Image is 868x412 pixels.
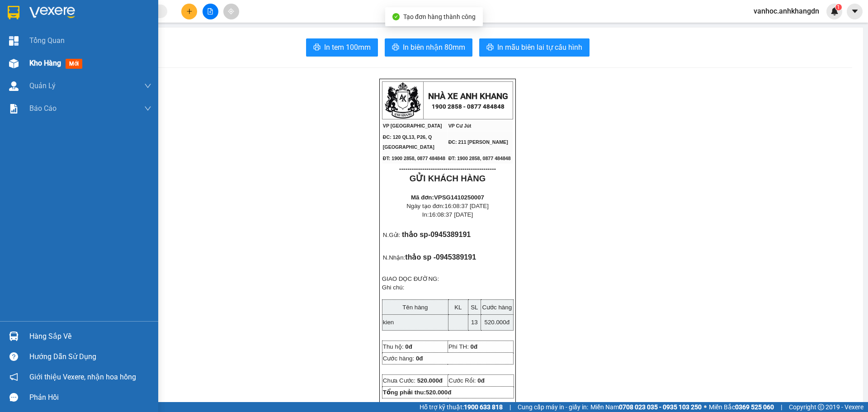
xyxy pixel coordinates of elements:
[497,42,582,53] span: In mẫu biên lai tự cấu hình
[144,82,151,90] span: down
[818,404,824,410] span: copyright
[416,355,423,362] span: 0đ
[434,194,484,201] span: VPSG1410250007
[29,80,56,91] span: Quản Lý
[383,156,445,161] span: ĐT: 1900 2858, 0877 484848
[106,29,169,40] div: A HUẤN
[448,156,511,161] span: ĐT: 1900 2858, 0877 484848
[324,42,371,53] span: In tem 100mm
[382,275,439,282] span: GIAO DỌC ĐƯỜNG:
[444,203,489,209] span: 16:08:37 [DATE]
[466,402,499,407] span: NV tạo đơn
[383,389,451,396] strong: Tổng phải thu:
[835,4,842,10] sup: 1
[9,59,19,68] img: warehouse-icon
[781,402,782,412] span: |
[385,82,421,118] img: logo
[383,343,404,350] span: Thu hộ:
[383,319,394,326] span: kien
[8,29,99,40] div: A HUẤN
[518,402,588,412] span: Cung cấp máy in - giấy in:
[399,165,496,172] span: ----------------------------------------------
[9,331,19,341] img: warehouse-icon
[406,203,489,209] span: Ngày tạo đơn:
[704,405,707,409] span: ⚪️
[403,13,476,20] span: Tạo đơn hàng thành công
[223,4,239,19] button: aim
[9,81,19,91] img: warehouse-icon
[382,284,405,291] span: Ghi chú:
[29,59,61,67] span: Kho hàng
[8,8,99,29] div: VP [GEOGRAPHIC_DATA]
[405,253,476,261] span: thảo sp -
[735,403,774,411] strong: 0369 525 060
[29,371,136,383] span: Giới thiệu Vexere, nhận hoa hồng
[411,194,484,201] strong: Mã đơn:
[383,123,442,128] span: VP [GEOGRAPHIC_DATA]
[709,402,774,412] span: Miền Bắc
[8,9,22,18] span: Gửi:
[847,4,863,19] button: caret-down
[477,377,485,384] span: 0đ
[410,174,486,183] strong: GỬI KHÁCH HÀNG
[29,35,65,46] span: Tổng Quan
[207,8,213,14] span: file-add
[203,4,218,19] button: file-add
[486,43,494,52] span: printer
[830,7,839,15] img: icon-new-feature
[29,350,151,364] div: Hướng dẫn sử dụng
[448,139,508,145] span: ĐC: 211 [PERSON_NAME]
[186,8,193,14] span: plus
[448,343,469,350] span: Phí TH:
[428,231,471,238] span: -
[746,5,826,17] span: vanhoc.anhkhangdn
[7,59,41,69] span: Cước rồi :
[306,38,378,57] button: printerIn tem 100mm
[383,377,443,384] span: Chưa Cước:
[479,38,590,57] button: printerIn mẫu biên lai tự cấu hình
[403,42,465,53] span: In biên nhận 80mm
[9,104,19,114] img: solution-icon
[385,38,472,57] button: printerIn biên nhận 80mm
[464,403,503,411] strong: 1900 633 818
[106,8,169,29] div: VP Cư Jút
[471,304,478,311] span: SL
[436,253,476,261] span: 0945389191
[29,103,57,114] span: Báo cáo
[432,103,505,110] strong: 1900 2858 - 0877 484848
[430,231,471,238] span: 0945389191
[228,8,234,14] span: aim
[402,304,428,311] span: Tên hàng
[429,211,473,218] span: 16:08:37 [DATE]
[7,58,101,69] div: 300.000
[422,211,473,218] span: In:
[401,402,434,407] span: Người gửi hàng
[851,7,859,15] span: caret-down
[8,6,19,19] img: logo-vxr
[29,391,151,404] div: Phản hồi
[454,304,462,311] span: KL
[402,231,428,238] span: thảo sp
[590,402,702,412] span: Miền Nam
[448,123,472,128] span: VP Cư Jút
[144,105,151,112] span: down
[66,59,82,69] span: mới
[9,373,18,381] span: notification
[106,9,127,18] span: Nhận:
[383,134,434,150] span: ĐC: 120 QL13, P26, Q [GEOGRAPHIC_DATA]
[9,36,19,46] img: dashboard-icon
[619,403,702,411] strong: 0708 023 035 - 0935 103 250
[392,43,399,52] span: printer
[8,40,99,53] div: 0939605557
[29,330,151,343] div: Hàng sắp về
[428,91,508,101] strong: NHÀ XE ANH KHANG
[482,304,512,311] span: Cước hàng
[313,43,321,52] span: printer
[383,254,405,261] span: N.Nhận:
[420,402,503,412] span: Hỗ trợ kỹ thuật:
[383,355,414,362] span: Cước hàng:
[106,40,169,53] div: 0939605557
[448,377,485,384] span: Cước Rồi:
[484,319,509,326] span: 520.000đ
[9,352,18,361] span: question-circle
